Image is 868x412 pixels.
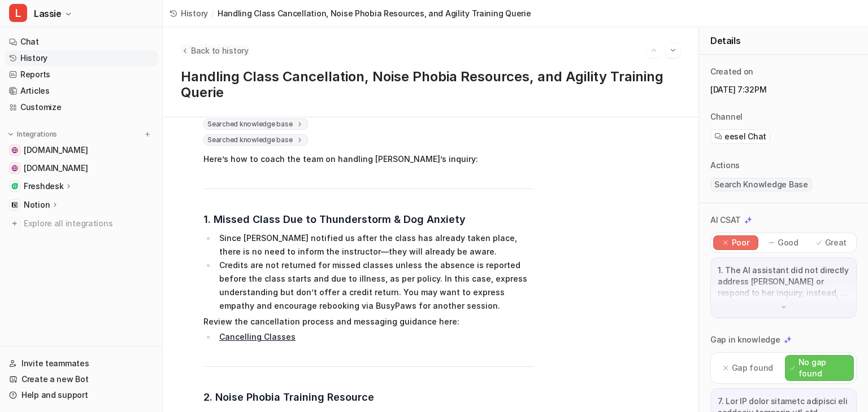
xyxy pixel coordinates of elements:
[181,7,208,19] span: History
[203,119,308,130] span: Searched knowledge base
[24,199,50,211] p: Notion
[650,45,658,55] img: Previous session
[646,43,661,58] button: Go to previous session
[24,181,63,192] p: Freshdesk
[710,334,780,345] p: Gap in knowledge
[710,214,741,226] p: AI CSAT
[5,371,158,387] a: Create a new Bot
[219,332,296,341] a: Cancelling Classes
[218,7,531,19] span: Handling Class Cancellation, Noise Phobia Resources, and Agility Training Querie
[798,357,849,379] p: No gap found
[24,163,88,174] span: [DOMAIN_NAME]
[203,389,534,405] h3: 2. Noise Phobia Training Resource
[203,152,534,166] p: Here’s how to coach the team on handling [PERSON_NAME]’s inquiry:
[710,111,743,122] p: Channel
[778,237,798,248] p: Good
[5,356,158,371] a: Invite teammates
[211,7,214,19] span: /
[5,50,158,66] a: History
[9,4,27,22] span: L
[11,183,18,190] img: Freshdesk
[780,303,788,311] img: down-arrow
[9,218,20,229] img: explore all integrations
[5,34,158,50] a: Chat
[216,258,534,313] li: Credits are not returned for missed classes unless the absence is reported before the class start...
[669,45,677,55] img: Next session
[5,142,158,158] a: www.whenhoundsfly.com[DOMAIN_NAME]
[24,214,153,233] span: Explore all integrations
[710,84,857,95] p: [DATE] 7:32PM
[144,130,151,138] img: menu_add.svg
[714,133,722,141] img: eeselChat
[5,99,158,115] a: Customize
[216,231,534,258] li: Since [PERSON_NAME] notified us after the class has already taken place, there is no need to info...
[732,362,773,374] p: Gap found
[11,201,18,208] img: Notion
[699,27,868,55] div: Details
[724,131,766,142] span: eesel Chat
[732,237,749,248] p: Poor
[5,216,158,231] a: Explore all integrations
[34,6,62,21] span: Lassie
[5,129,60,140] button: Integrations
[11,165,18,172] img: online.whenhoundsfly.com
[666,43,680,58] button: Go to next session
[5,67,158,82] a: Reports
[11,147,18,154] img: www.whenhoundsfly.com
[24,144,88,156] span: [DOMAIN_NAME]
[718,265,849,299] p: 1. The AI assistant did not directly address [PERSON_NAME] or respond to her inquiry; instead, it...
[5,387,158,403] a: Help and support
[7,130,15,138] img: expand menu
[710,160,740,171] p: Actions
[5,83,158,99] a: Articles
[710,66,753,77] p: Created on
[5,160,158,176] a: online.whenhoundsfly.com[DOMAIN_NAME]
[203,315,534,328] p: Review the cancellation process and messaging guidance here:
[710,178,812,191] span: Search Knowledge Base
[825,237,847,248] p: Great
[181,45,249,56] button: Back to history
[181,69,680,101] h1: Handling Class Cancellation, Noise Phobia Resources, and Agility Training Querie
[191,45,249,56] span: Back to history
[170,7,208,19] a: History
[714,131,766,142] a: eesel Chat
[203,134,308,146] span: Searched knowledge base
[203,212,534,227] h3: 1. Missed Class Due to Thunderstorm & Dog Anxiety
[17,130,57,139] p: Integrations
